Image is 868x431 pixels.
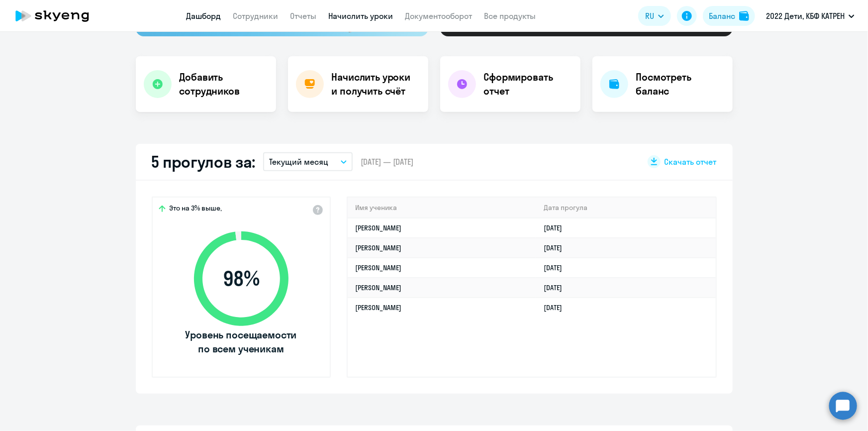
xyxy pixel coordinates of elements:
a: [DATE] [544,243,570,252]
a: [PERSON_NAME] [356,243,402,252]
th: Имя ученика [348,198,536,218]
button: RU [638,6,671,26]
span: Скачать отчет [665,156,717,167]
a: [DATE] [544,283,570,292]
button: 2022 Дети, КБФ КАТРЕН [761,4,860,28]
img: balance [739,11,749,21]
span: Это на 3% выше, [170,204,222,215]
span: Уровень посещаемости по всем ученикам [184,328,298,356]
a: Документооборот [405,11,473,21]
a: Все продукты [484,11,536,21]
h4: Начислить уроки и получить счёт [332,70,418,98]
span: [DATE] — [DATE] [361,156,413,167]
a: Дашборд [187,11,221,21]
span: 98 % [184,267,298,291]
p: Текущий месяц [269,156,328,168]
a: [PERSON_NAME] [356,223,402,232]
a: Отчеты [290,11,317,21]
h4: Сформировать отчет [484,70,573,98]
a: [PERSON_NAME] [356,303,402,312]
a: [PERSON_NAME] [356,263,402,272]
h4: Посмотреть баланс [636,70,725,98]
button: Текущий месяц [263,152,353,171]
p: 2022 Дети, КБФ КАТРЕН [766,10,845,22]
a: [DATE] [544,263,570,272]
h2: 5 прогулов за: [152,152,256,172]
span: RU [645,10,654,22]
th: Дата прогула [536,198,715,218]
a: Начислить уроки [329,11,393,21]
div: Баланс [709,10,735,22]
h4: Добавить сотрудников [180,70,268,98]
a: Сотрудники [233,11,279,21]
a: [DATE] [544,303,570,312]
a: [PERSON_NAME] [356,283,402,292]
a: [DATE] [544,223,570,232]
button: Балансbalance [703,6,755,26]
